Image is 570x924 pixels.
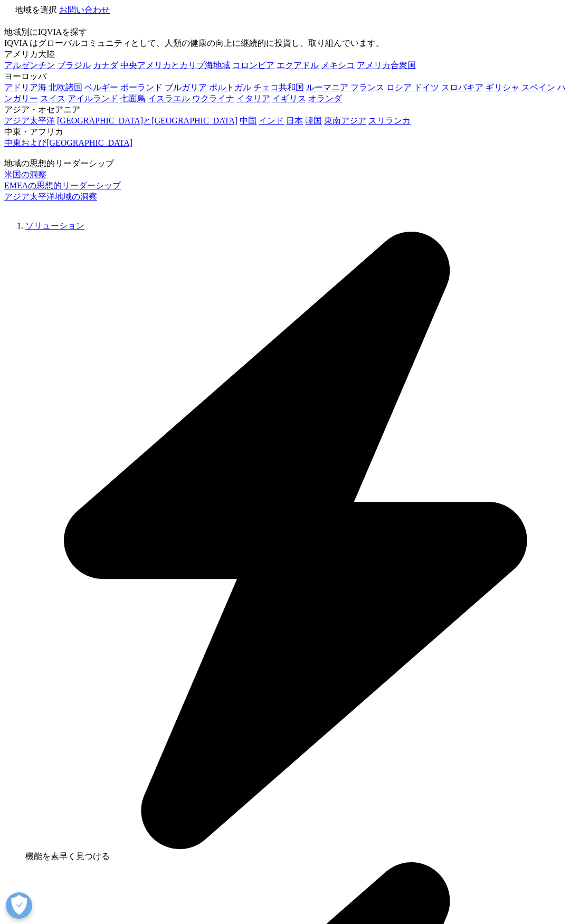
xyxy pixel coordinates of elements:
[521,83,555,92] a: スペイン
[240,116,256,125] a: 中国
[4,27,87,36] font: 地域別にIQVIAを探す
[4,39,384,47] font: IQVIA はグローバルコミュニティとして、人類の健康の向上に継続的に投資し、取り組んでいます。
[368,116,411,125] a: スリランカ
[25,852,110,861] font: 機能を素早く見つける
[4,72,46,81] font: ヨーロッパ
[40,94,65,103] a: スイス
[306,83,348,92] a: ルーマニア
[486,83,519,92] a: ギリシャ
[192,94,234,103] a: ウクライナ
[4,61,55,70] a: アルゼンチン
[357,61,416,70] a: アメリカ合衆国
[120,94,146,103] a: 七面鳥
[120,83,163,92] a: ポーランド
[232,61,274,70] a: コロンビア
[68,94,118,103] a: アイルランド
[253,83,304,92] a: チェコ共和国
[59,5,110,14] a: お問い合わせ
[15,5,57,14] font: 地域を選択
[236,94,270,103] a: イタリア
[286,116,303,125] a: 日本
[93,61,118,70] a: カナダ
[6,892,32,919] button: 優先設定センターを開く
[209,83,251,92] a: ポルトガル
[148,94,190,103] a: イスラエル
[25,221,84,230] a: ソリューション
[305,116,322,125] a: 韓国
[4,116,55,125] a: アジア太平洋
[4,159,114,168] font: 地域の思想的リーダーシップ
[277,61,319,70] a: エクアドル
[4,138,132,147] a: 中東および[GEOGRAPHIC_DATA]
[120,61,230,70] a: 中央アメリカとカリブ海地域
[57,61,91,70] a: ブラジル
[165,83,207,92] a: ブルガリア
[4,192,97,201] a: アジア太平洋地域の洞察
[57,116,237,125] a: [GEOGRAPHIC_DATA]と[GEOGRAPHIC_DATA]
[321,61,355,70] a: メキシコ
[272,94,306,103] a: イギリス
[386,83,412,92] a: ロシア
[4,105,80,114] font: アジア・オセアニア
[308,94,342,103] a: オランダ
[441,83,483,92] a: スロバキア
[350,83,384,92] a: フランス
[4,50,55,59] font: アメリカ大陸
[4,127,63,136] font: 中東・アフリカ
[49,83,82,92] a: 北欧諸国
[414,83,439,92] a: ドイツ
[4,181,121,190] a: EMEAの思想的リーダーシップ
[4,170,46,179] a: 米国の洞察
[259,116,284,125] a: インド
[324,116,366,125] a: 東南アジア
[84,83,118,92] a: ベルギー
[4,83,46,92] a: アドリア海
